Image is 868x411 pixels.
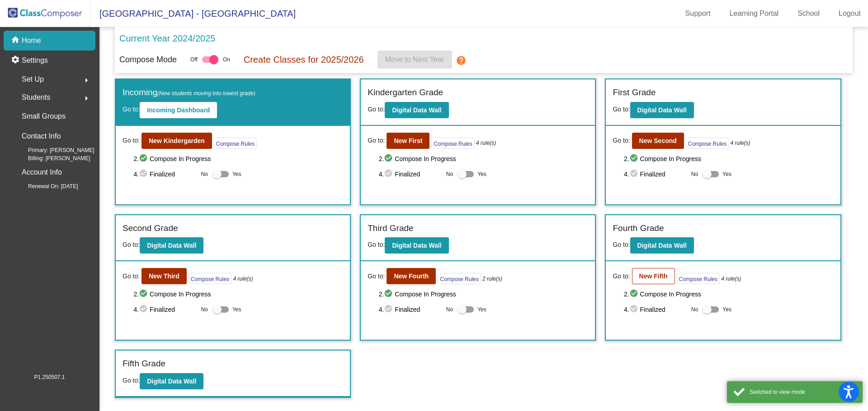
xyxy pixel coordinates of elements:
[232,304,241,315] span: Yes
[790,6,827,21] a: School
[22,166,62,179] p: Account Info
[147,106,210,114] b: Incoming Dashboard
[14,182,78,190] span: Renewal On: [DATE]
[476,139,496,147] i: 4 rule(s)
[11,35,22,46] mat-icon: home
[368,222,413,235] label: Third Grade
[624,153,834,164] span: 2. Compose In Progress
[22,73,44,86] span: Set Up
[123,86,255,99] label: Incoming
[632,268,675,284] button: New Fifth
[629,169,640,180] mat-icon: check_circle
[379,304,442,315] span: 4. Finalized
[201,170,208,178] span: No
[731,139,750,147] i: 4 rule(s)
[629,304,640,315] mat-icon: check_circle
[14,146,94,154] span: Primary: [PERSON_NAME]
[831,6,868,21] a: Logout
[431,138,474,149] button: Compose Rules
[482,275,502,283] i: 2 rule(s)
[637,242,687,249] b: Digital Data Wall
[123,136,140,145] span: Go to:
[394,272,429,280] b: New Fourth
[81,93,92,104] mat-icon: arrow_right
[691,170,698,178] span: No
[624,304,687,315] span: 4. Finalized
[223,55,230,64] span: On
[140,373,203,389] button: Digital Data Wall
[140,102,217,118] button: Incoming Dashboard
[750,388,856,396] div: Switched to view mode
[22,130,61,143] p: Contact Info
[639,272,668,280] b: New Fifth
[387,268,436,284] button: New Fourth
[149,272,179,280] b: New Third
[721,275,741,283] i: 4 rule(s)
[123,357,165,370] label: Fifth Grade
[385,55,444,63] span: Move to Next Year
[446,170,453,178] span: No
[139,169,150,180] mat-icon: check_circle
[639,137,677,144] b: New Second
[123,222,178,235] label: Second Grade
[379,169,442,180] span: 4. Finalized
[147,378,196,385] b: Digital Data Wall
[691,305,698,314] span: No
[384,153,395,164] mat-icon: check_circle
[22,91,50,104] span: Students
[477,169,486,180] span: Yes
[677,273,720,284] button: Compose Rules
[22,55,48,66] p: Settings
[384,289,395,300] mat-icon: check_circle
[139,304,150,315] mat-icon: check_circle
[14,154,90,162] span: Billing: [PERSON_NAME]
[149,137,205,144] b: New Kindergarden
[379,289,589,300] span: 2. Compose In Progress
[90,6,296,21] span: [GEOGRAPHIC_DATA] - [GEOGRAPHIC_DATA]
[190,55,198,64] span: Off
[392,242,441,249] b: Digital Data Wall
[629,153,640,164] mat-icon: check_circle
[613,136,630,145] span: Go to:
[387,133,429,149] button: New First
[133,153,343,164] span: 2. Compose In Progress
[119,32,215,45] p: Current Year 2024/2025
[613,106,630,113] span: Go to:
[244,53,364,66] p: Create Classes for 2025/2026
[630,237,694,254] button: Digital Data Wall
[613,86,656,99] label: First Grade
[384,169,395,180] mat-icon: check_circle
[446,305,453,314] span: No
[379,153,589,164] span: 2. Compose In Progress
[140,237,203,254] button: Digital Data Wall
[632,133,684,149] button: New Second
[81,75,92,86] mat-icon: arrow_right
[133,304,196,315] span: 4. Finalized
[456,55,467,66] mat-icon: help
[119,54,177,66] p: Compose Mode
[123,377,140,384] span: Go to:
[22,35,41,46] p: Home
[624,289,834,300] span: 2. Compose In Progress
[629,289,640,300] mat-icon: check_circle
[22,110,66,123] p: Small Groups
[377,51,452,69] button: Move to Next Year
[438,273,481,284] button: Compose Rules
[147,242,196,249] b: Digital Data Wall
[368,272,385,281] span: Go to:
[722,304,731,315] span: Yes
[368,86,443,99] label: Kindergarten Grade
[385,237,448,254] button: Digital Data Wall
[123,241,140,248] span: Go to:
[678,6,718,21] a: Support
[123,106,140,113] span: Go to:
[722,169,731,180] span: Yes
[477,304,486,315] span: Yes
[722,6,786,21] a: Learning Portal
[368,136,385,145] span: Go to:
[394,137,422,144] b: New First
[232,169,241,180] span: Yes
[368,106,385,113] span: Go to:
[142,133,212,149] button: New Kindergarden
[142,268,187,284] button: New Third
